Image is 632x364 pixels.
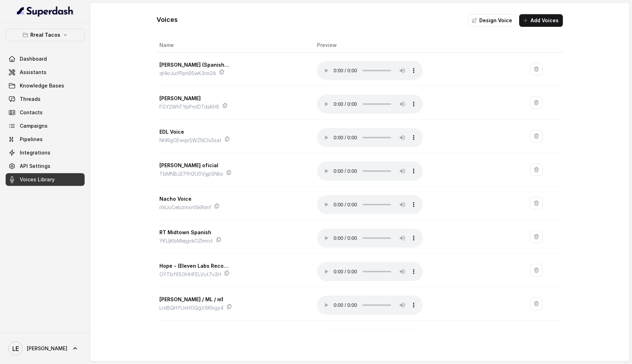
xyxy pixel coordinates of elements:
a: Dashboard [6,53,85,65]
a: Pipelines [6,133,85,146]
p: OYTbf65OHHFELVut7v2H [159,270,221,279]
audio: Your browser does not support the audio element. [317,95,423,114]
a: Campaigns [6,120,85,132]
a: Threads [6,93,85,105]
span: Assistants [20,69,47,76]
a: Contacts [6,106,85,119]
img: light.svg [17,6,74,17]
button: Rreal Tacos [6,29,85,41]
span: Voices Library [20,176,55,183]
a: Integrations [6,146,85,159]
p: Hope - (Eleven Labs Recom.) [159,262,230,270]
audio: Your browser does not support the audio element. [317,262,423,281]
th: Preview [311,38,524,53]
p: FGY2WhTYpPnrIDTdsKH5 [159,103,219,111]
span: Campaigns [20,122,48,129]
p: [PERSON_NAME] oficial [159,161,230,170]
p: Lrd8QHYUxHOQgV6Kbgy4 [159,304,224,312]
p: Nacho Voice [159,195,230,203]
p: Rreal Tacos [30,31,60,39]
span: Pipelines [20,136,43,143]
a: Assistants [6,66,85,79]
th: Name [157,38,311,53]
span: Threads [20,96,41,103]
p: [PERSON_NAME] (Spanish Voice) [159,61,230,69]
span: [PERSON_NAME] [27,345,67,352]
text: LE [12,345,19,352]
p: [PERSON_NAME] [159,94,230,103]
span: Contacts [20,109,43,116]
span: Integrations [20,149,50,156]
p: RT Midtown Spanish [159,228,230,237]
span: Dashboard [20,55,47,62]
p: [PERSON_NAME] - [PERSON_NAME] & Casual [159,329,230,337]
a: [PERSON_NAME] [6,339,85,358]
p: NHRgOEwqx5WZNClv5sat [159,136,221,145]
p: YKUjKbMlejgvkOZlnnvt [159,237,213,245]
a: Voices Library [6,173,85,186]
p: qHkrJuifPpn95wK3rm2A [159,69,216,78]
audio: Your browser does not support the audio element. [317,128,423,147]
button: Add Voices [519,14,563,27]
a: Knowledge Bases [6,79,85,92]
p: itkUuCeluzmxnISkRimf [159,203,211,212]
audio: Your browser does not support the audio element. [317,162,423,181]
span: Knowledge Bases [20,82,64,89]
audio: Your browser does not support the audio element. [317,61,423,80]
span: API Settings [20,163,50,170]
audio: Your browser does not support the audio element. [317,329,423,348]
a: API Settings [6,160,85,172]
audio: Your browser does not support the audio element. [317,296,423,315]
h1: Voices [157,14,178,27]
p: [PERSON_NAME] / ML / m1 [159,295,230,304]
p: TbMNBJ27fH2U0VgpSNko [159,170,223,178]
button: Design Voice [468,14,516,27]
p: EDL Voice [159,128,230,136]
audio: Your browser does not support the audio element. [317,229,423,248]
audio: Your browser does not support the audio element. [317,195,423,214]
